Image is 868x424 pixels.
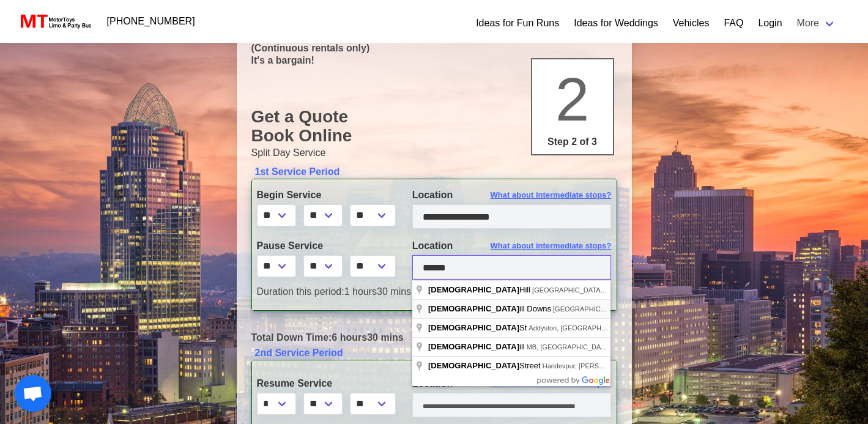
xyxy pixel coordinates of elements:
a: Ideas for Weddings [574,16,658,31]
span: [DEMOGRAPHIC_DATA] [428,323,519,332]
a: Vehicles [673,16,710,31]
p: It's a bargain! [251,54,617,66]
span: Duration this period: [257,286,344,297]
p: (Continuous rentals only) [251,42,617,54]
span: ill Downs [428,304,553,313]
label: Begin Service [257,188,394,203]
span: Street [428,361,543,370]
span: [DEMOGRAPHIC_DATA] [428,285,519,294]
span: 30 mins [377,286,411,297]
span: St [428,323,529,332]
span: 30 mins [367,332,404,343]
span: What about intermediate stops? [491,189,612,201]
img: MotorToys Logo [17,13,92,30]
span: ill [428,342,527,351]
span: MB, [GEOGRAPHIC_DATA] [527,343,610,351]
span: What about intermediate stops? [491,240,612,252]
div: Open chat [15,375,51,412]
span: [DEMOGRAPHIC_DATA] [428,361,519,370]
h1: Get a Quote Book Online [251,107,617,146]
a: More [790,11,844,35]
a: Login [758,16,782,31]
span: [GEOGRAPHIC_DATA], [GEOGRAPHIC_DATA] [532,286,676,294]
div: 1 hours [248,285,621,299]
a: [PHONE_NUMBER] [100,9,202,34]
a: FAQ [724,16,743,31]
p: Step 2 of 3 [537,135,608,149]
span: [DEMOGRAPHIC_DATA] [428,304,519,313]
div: 6 hours [242,330,626,345]
span: Addyston, [GEOGRAPHIC_DATA], [GEOGRAPHIC_DATA] [529,324,704,332]
label: Resume Service [257,376,394,391]
span: 2 [555,65,590,133]
span: [GEOGRAPHIC_DATA], [GEOGRAPHIC_DATA], [GEOGRAPHIC_DATA], [GEOGRAPHIC_DATA] [553,305,844,313]
a: Ideas for Fun Runs [476,16,559,31]
label: Pause Service [257,239,394,253]
span: Location [412,190,453,200]
span: Total Down Time: [251,332,332,343]
span: Hill [428,285,532,294]
span: Location [412,240,453,251]
p: Split Day Service [251,146,617,160]
span: [DEMOGRAPHIC_DATA] [428,342,519,351]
